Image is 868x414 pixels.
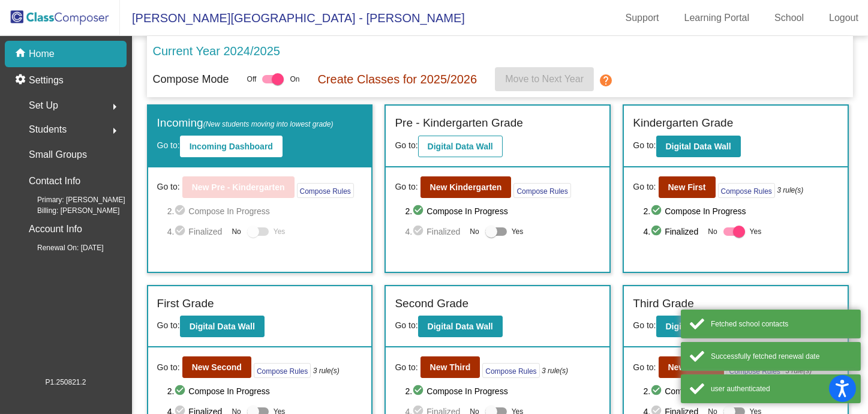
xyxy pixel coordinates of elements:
span: 2. Compose In Progress [644,204,839,218]
span: No [232,226,241,237]
button: New Second [182,356,251,378]
b: Digital Data Wall [190,322,255,331]
span: Go to: [395,181,418,193]
p: Contact Info [29,173,80,190]
b: New Third [430,362,471,372]
button: Incoming Dashboard [180,136,283,157]
a: Support [616,8,669,28]
button: New Kindergarten [421,176,512,198]
label: First Grade [157,295,214,313]
i: 3 rule(s) [542,365,568,376]
b: Digital Data Wall [666,322,731,331]
button: Compose Rules [254,363,311,378]
b: New Second [192,362,242,372]
span: Primary: [PERSON_NAME] [18,194,125,205]
span: Yes [750,224,762,239]
span: 2. Compose In Progress [406,204,601,218]
a: School [765,8,813,28]
span: Go to: [395,320,418,330]
a: Learning Portal [675,8,759,28]
button: Compose Rules [297,183,354,198]
mat-icon: home [14,47,29,61]
span: Go to: [395,361,418,374]
label: Second Grade [395,295,468,313]
i: 3 rule(s) [313,365,340,376]
button: New Fourth [659,356,724,378]
span: Go to: [157,140,180,150]
span: Go to: [157,181,180,193]
span: Go to: [157,320,180,330]
b: New Kindergarten [430,182,502,192]
p: Current Year 2024/2025 [153,42,280,60]
span: 4. Finalized [167,224,226,239]
p: Compose Mode [153,71,229,88]
button: Compose Rules [482,363,539,378]
b: New Fourth [668,362,714,372]
mat-icon: settings [14,73,29,88]
div: Successfully fetched renewal date [711,351,852,362]
span: Go to: [395,140,418,150]
button: Move to Next Year [495,67,594,91]
span: 2. Compose In Progress [406,384,601,398]
mat-icon: check_circle [650,224,665,239]
button: Compose Rules [718,183,775,198]
span: Go to: [633,320,656,330]
mat-icon: check_circle [174,384,188,398]
mat-icon: help [599,73,613,88]
span: No [708,226,717,237]
span: No [470,226,479,237]
span: 4. Finalized [406,224,464,239]
span: Off [247,74,257,85]
mat-icon: check_circle [650,204,665,218]
span: 2. Compose In Progress [167,384,363,398]
button: New First [659,176,716,198]
span: Yes [274,224,286,239]
span: Yes [512,224,524,239]
span: Go to: [633,181,656,193]
span: [PERSON_NAME][GEOGRAPHIC_DATA] - [PERSON_NAME] [120,8,465,28]
mat-icon: check_circle [412,224,427,239]
p: Home [29,47,55,61]
span: Billing: [PERSON_NAME] [18,205,119,216]
a: Logout [819,8,868,28]
button: Digital Data Wall [418,316,503,337]
p: Account Info [29,221,82,238]
mat-icon: arrow_right [107,124,122,138]
b: Incoming Dashboard [190,142,273,151]
span: Move to Next Year [505,74,584,84]
i: 3 rule(s) [777,185,803,196]
button: Digital Data Wall [418,136,503,157]
p: Small Groups [29,146,87,163]
span: (New students moving into lowest grade) [203,120,334,128]
p: Settings [29,73,64,88]
span: On [290,74,299,85]
div: user authenticated [711,383,852,394]
button: New Pre - Kindergarten [182,176,295,198]
b: Digital Data Wall [666,142,731,151]
p: Create Classes for 2025/2026 [317,70,477,88]
mat-icon: arrow_right [107,100,122,114]
label: Kindergarten Grade [633,115,733,132]
button: Digital Data Wall [180,316,265,337]
span: Go to: [633,140,656,150]
span: 4. Finalized [644,224,702,239]
span: Set Up [29,97,58,114]
span: Students [29,121,67,138]
div: Fetched school contacts [711,319,852,329]
span: 2. Compose In Progress [167,204,363,218]
label: Pre - Kindergarten Grade [395,115,522,132]
b: New Pre - Kindergarten [192,182,285,192]
mat-icon: check_circle [412,384,427,398]
mat-icon: check_circle [650,384,665,398]
mat-icon: check_circle [412,204,427,218]
span: Renewal On: [DATE] [18,242,103,253]
b: Digital Data Wall [428,322,493,331]
b: New First [668,182,706,192]
b: Digital Data Wall [428,142,493,151]
button: Digital Data Wall [656,136,741,157]
mat-icon: check_circle [174,204,188,218]
label: Incoming [157,115,334,132]
span: 2. Compose In Progress [644,384,839,398]
span: Go to: [633,361,656,374]
button: Compose Rules [513,183,570,198]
